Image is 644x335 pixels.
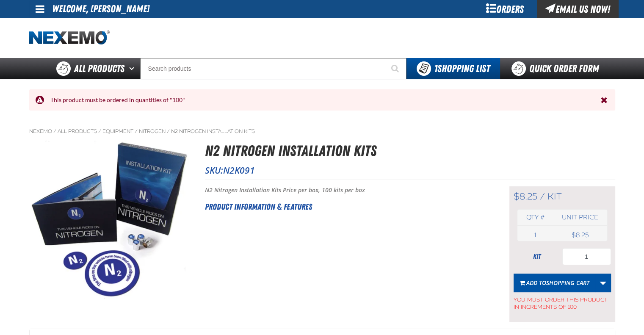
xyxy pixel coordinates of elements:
[526,279,589,287] span: Add to
[514,252,560,261] div: kit
[385,58,406,79] button: Start Searching
[29,128,52,135] a: Nexemo
[139,128,166,135] a: Nitrogen
[29,30,110,45] a: Home
[514,274,595,292] button: Add toShopping Cart
[53,128,56,135] span: /
[167,128,170,135] span: /
[29,30,110,45] img: Nexemo logo
[534,231,536,239] span: 1
[434,63,490,75] span: Shopping List
[29,128,615,135] nav: Breadcrumbs
[547,191,562,202] span: kit
[205,186,488,194] p: N2 Nitrogen Installation Kits Price per box, 100 kits per box
[599,94,611,106] button: Close the Notification
[517,210,553,225] th: Qty #
[205,140,615,162] h1: N2 Nitrogen Installation Kits
[562,248,611,265] input: Product Quantity
[140,58,406,79] input: Search
[205,164,615,176] p: SKU:
[514,191,537,202] span: $8.25
[434,63,437,75] strong: 1
[30,140,190,300] img: N2 Nitrogen Installation Kits
[223,164,255,176] span: N2K091
[540,191,545,202] span: /
[546,279,589,287] span: Shopping Cart
[74,61,124,76] span: All Products
[135,128,138,135] span: /
[102,128,133,135] a: Equipment
[44,96,601,104] div: This product must be ordered in quantities of "100"
[58,128,97,135] a: All Products
[406,58,500,79] button: You have 1 Shopping List. Open to view details
[553,210,607,225] th: Unit price
[553,229,607,241] td: $8.25
[126,58,140,79] button: Open All Products pages
[595,274,611,292] a: More Actions
[98,128,101,135] span: /
[514,292,611,311] span: You must order this product in increments of 100
[500,58,615,79] a: Quick Order Form
[205,200,488,213] h2: Product Information & Features
[171,128,255,135] a: N2 Nitrogen Installation Kits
